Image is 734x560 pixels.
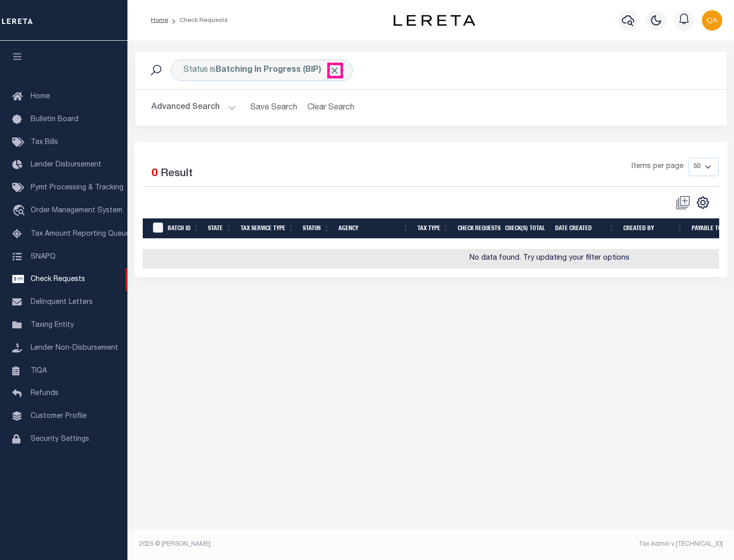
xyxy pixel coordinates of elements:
[204,218,237,239] th: State: activate to sort column ascending
[168,16,228,25] li: Check Requests
[132,540,431,549] div: 2025 © [PERSON_NAME].
[31,161,101,169] span: Lender Disbursement
[151,98,236,118] button: Advanced Search
[31,231,130,238] span: Tax Amount Reporting Queue
[31,276,85,283] span: Check Requests
[31,299,93,306] span: Delinquent Letters
[303,98,359,118] button: Clear Search
[171,60,353,81] div: Status is
[31,184,123,191] span: Pymt Processing & Tracking
[31,116,78,123] span: Bulletin Board
[31,436,89,443] span: Security Settings
[164,218,204,239] th: Batch Id: activate to sort column ascending
[31,413,87,420] span: Customer Profile
[501,218,551,239] th: Check(s) Total
[31,253,56,260] span: SNAPQ
[31,93,50,100] span: Home
[244,98,303,118] button: Save Search
[454,218,501,239] th: Check Requests
[237,218,299,239] th: Tax Service Type: activate to sort column ascending
[12,205,29,218] i: travel_explore
[31,367,47,374] span: TIQA
[702,10,722,31] img: svg+xml;base64,PHN2ZyB4bWxucz0iaHR0cDovL3d3dy53My5vcmcvMjAwMC9zdmciIHBvaW50ZXItZXZlbnRzPSJub25lIi...
[151,17,168,23] a: Home
[31,322,74,329] span: Taxing Entity
[551,218,619,239] th: Date Created: activate to sort column ascending
[31,345,118,352] span: Lender Non-Disbursement
[413,218,454,239] th: Tax Type: activate to sort column ascending
[216,66,340,74] b: Batching In Progress (BIP)
[329,65,340,76] span: Click to Remove
[438,540,723,549] div: Tax Admin v.[TECHNICAL_ID]
[334,218,413,239] th: Agency: activate to sort column ascending
[394,15,475,26] img: logo-dark.svg
[632,161,684,173] span: Items per page
[161,166,193,182] label: Result
[31,207,122,214] span: Order Management System
[619,218,688,239] th: Created By: activate to sort column ascending
[151,169,158,179] span: 0
[299,218,334,239] th: Status: activate to sort column ascending
[31,139,58,146] span: Tax Bills
[31,390,59,397] span: Refunds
